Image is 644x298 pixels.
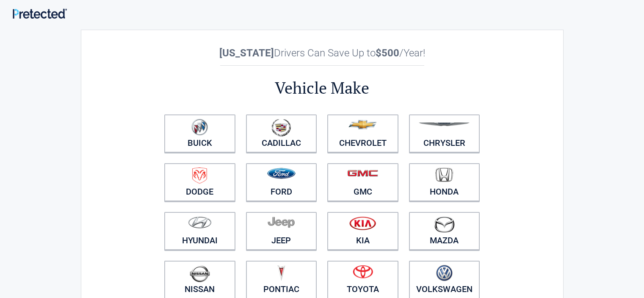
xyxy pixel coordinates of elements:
a: Jeep [246,212,317,250]
a: Ford [246,163,317,201]
img: dodge [192,167,207,184]
img: buick [191,119,208,136]
a: Chevrolet [327,114,398,153]
a: Mazda [409,212,480,250]
b: [US_STATE] [219,47,274,59]
img: ford [267,168,296,179]
img: chevrolet [348,120,377,129]
a: Hyundai [164,212,235,250]
b: $500 [376,47,399,59]
img: nissan [190,265,210,282]
img: honda [435,167,453,182]
img: Main Logo [13,8,67,18]
a: GMC [327,163,398,201]
img: chrysler [418,123,470,126]
a: Chrysler [409,114,480,153]
img: cadillac [271,119,291,136]
h2: Vehicle Make [159,77,485,99]
img: pontiac [277,265,285,281]
a: Honda [409,163,480,201]
a: Buick [164,114,235,153]
img: gmc [347,170,378,177]
a: Dodge [164,163,235,201]
a: Kia [327,212,398,250]
a: Cadillac [246,114,317,153]
img: mazda [434,216,455,233]
img: volkswagen [436,265,453,281]
img: toyota [353,265,373,279]
h2: Drivers Can Save Up to /Year [159,47,485,59]
img: kia [349,216,376,230]
img: hyundai [188,216,212,228]
img: jeep [268,216,295,228]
